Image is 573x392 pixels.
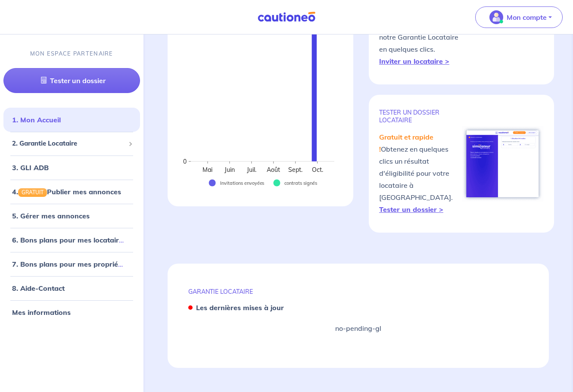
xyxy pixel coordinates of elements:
p: Mon compte [507,12,547,22]
a: 1. Mon Accueil [12,115,61,124]
a: 6. Bons plans pour mes locataires [12,236,126,244]
p: no-pending-gl [335,323,381,333]
div: 8. Aide-Contact [3,280,140,297]
a: 7. Bons plans pour mes propriétaires [12,260,137,268]
img: Cautioneo [254,12,319,22]
div: 7. Bons plans pour mes propriétaires [3,255,140,273]
img: simulateur.png [462,126,543,202]
p: GARANTIE LOCATAIRE [188,288,529,296]
div: Mes informations [3,304,140,321]
text: Oct. [312,166,323,174]
a: 5. Gérer mes annonces [12,212,90,220]
div: 4.GRATUITPublier mes annonces [3,183,140,200]
div: 2. Garantie Locataire [3,135,140,152]
a: Tester un dossier > [379,205,443,214]
p: TESTER un dossier locataire [379,109,461,124]
a: 3. GLI ADB [12,163,49,172]
div: 1. Mon Accueil [3,111,140,128]
text: Juin [224,166,235,174]
text: Mai [202,166,212,174]
img: illu_account_valid_menu.svg [489,10,503,24]
a: Mes informations [12,308,71,317]
div: 6. Bons plans pour mes locataires [3,231,140,249]
text: Août [267,166,280,174]
p: MON ESPACE PARTENAIRE [30,50,113,58]
text: 0 [183,158,187,165]
span: 2. Garantie Locataire [12,139,125,149]
a: Inviter un locataire > [379,57,449,65]
a: 4.GRATUITPublier mes annonces [12,187,121,196]
a: 8. Aide-Contact [12,284,65,292]
text: Sept. [288,166,302,174]
em: Gratuit et rapide ! [379,133,433,153]
text: Juil. [246,166,256,174]
strong: Les dernières mises à jour [196,303,284,312]
div: 5. Gérer mes annonces [3,207,140,224]
p: Obtenez en quelques clics un résultat d'éligibilité pour votre locataire à [GEOGRAPHIC_DATA]. [379,131,461,215]
button: illu_account_valid_menu.svgMon compte [475,6,563,28]
div: 3. GLI ADB [3,159,140,176]
a: Tester un dossier [3,68,140,93]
